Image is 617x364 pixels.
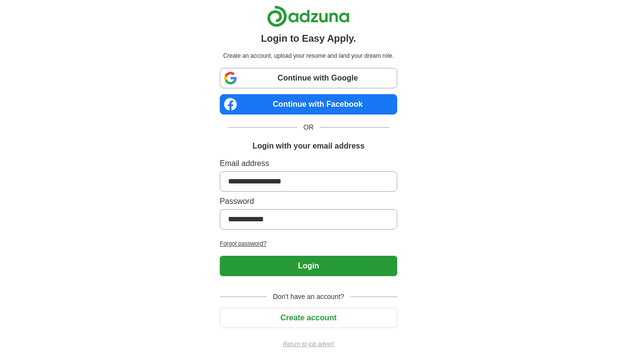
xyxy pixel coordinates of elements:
button: Create account [220,308,397,328]
a: Continue with Google [220,68,397,88]
button: Login [220,256,397,276]
img: Adzuna logo [267,5,350,27]
label: Password [220,196,397,207]
p: Create an account, upload your resume and land your dream role. [222,51,395,60]
label: Email address [220,158,397,169]
h1: Login with your email address [252,140,364,152]
a: Continue with Facebook [220,94,397,115]
a: Return to job advert [220,340,397,348]
span: Don't have an account? [267,292,350,302]
span: OR [298,122,319,132]
a: Forgot password? [220,239,397,248]
h1: Login to Easy Apply. [261,31,356,46]
a: Create account [220,314,397,322]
